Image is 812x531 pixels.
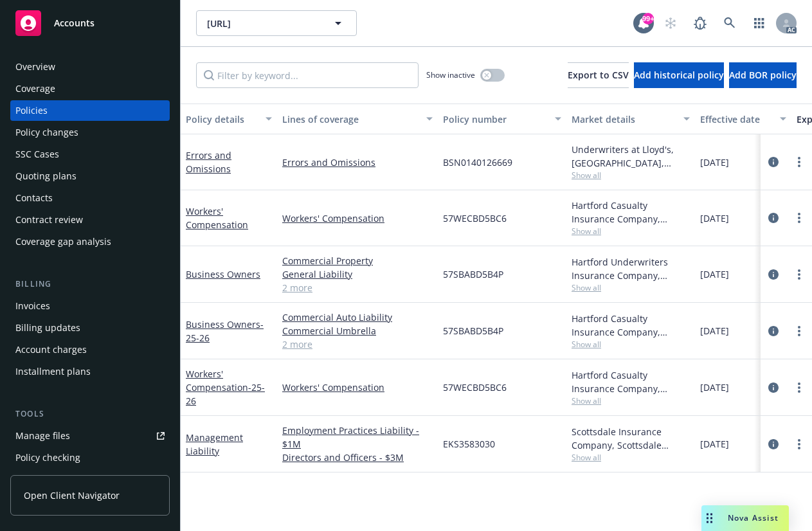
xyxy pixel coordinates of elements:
[15,447,80,468] div: Policy checking
[572,312,690,339] div: Hartford Casualty Insurance Company, Hartford Insurance Group
[15,339,87,360] div: Account charges
[438,104,566,134] button: Policy number
[15,426,70,446] div: Manage files
[10,100,170,121] a: Policies
[572,170,690,181] span: Show all
[282,212,433,225] a: Workers' Compensation
[282,113,419,126] div: Lines of coverage
[700,267,729,281] span: [DATE]
[701,505,717,531] div: Drag to move
[186,205,248,231] a: Workers' Compensation
[700,212,729,225] span: [DATE]
[277,104,438,134] button: Lines of coverage
[15,57,55,77] div: Overview
[766,210,781,226] a: circleInformation
[282,424,433,451] a: Employment Practices Liability - $1M
[15,188,53,208] div: Contacts
[15,318,80,338] div: Billing updates
[282,254,433,267] a: Commercial Property
[10,339,170,360] a: Account charges
[10,318,170,338] a: Billing updates
[791,267,807,282] a: more
[568,62,629,88] button: Export to CSV
[443,156,512,169] span: BSN0140126669
[572,226,690,237] span: Show all
[634,69,724,81] span: Add historical policy
[10,144,170,165] a: SSC Cases
[10,188,170,208] a: Contacts
[717,10,743,36] a: Search
[10,78,170,99] a: Coverage
[701,505,789,531] button: Nova Assist
[186,149,231,175] a: Errors and Omissions
[766,267,781,282] a: circleInformation
[572,255,690,282] div: Hartford Underwriters Insurance Company, Hartford Insurance Group
[728,512,779,523] span: Nova Assist
[15,122,78,143] div: Policy changes
[10,447,170,468] a: Policy checking
[54,18,95,28] span: Accounts
[700,381,729,394] span: [DATE]
[24,489,120,502] span: Open Client Navigator
[15,78,55,99] div: Coverage
[572,143,690,170] div: Underwriters at Lloyd's, [GEOGRAPHIC_DATA], [PERSON_NAME] of [GEOGRAPHIC_DATA], CFC Underwriting,...
[426,69,475,80] span: Show inactive
[443,324,503,337] span: 57SBABD5B4P
[572,113,676,126] div: Market details
[443,212,507,225] span: 57WECBD5BC6
[282,281,433,294] a: 2 more
[15,144,59,165] div: SSC Cases
[766,437,781,452] a: circleInformation
[10,408,170,420] div: Tools
[572,368,690,395] div: Hartford Casualty Insurance Company, Hartford Insurance Group
[729,69,797,81] span: Add BOR policy
[282,451,433,464] a: Directors and Officers - $3M
[282,267,433,281] a: General Liability
[10,5,170,41] a: Accounts
[572,395,690,406] span: Show all
[15,361,91,382] div: Installment plans
[186,318,264,344] a: Business Owners
[443,113,547,126] div: Policy number
[791,437,807,452] a: more
[443,267,503,281] span: 57SBABD5B4P
[687,10,713,36] a: Report a Bug
[568,69,629,81] span: Export to CSV
[791,323,807,339] a: more
[572,452,690,463] span: Show all
[10,296,170,316] a: Invoices
[658,10,683,36] a: Start snowing
[700,437,729,451] span: [DATE]
[766,323,781,339] a: circleInformation
[766,154,781,170] a: circleInformation
[791,380,807,395] a: more
[642,13,654,24] div: 99+
[186,368,265,407] a: Workers' Compensation
[746,10,772,36] a: Switch app
[634,62,724,88] button: Add historical policy
[196,10,357,36] button: [URL]
[10,278,170,291] div: Billing
[181,104,277,134] button: Policy details
[10,122,170,143] a: Policy changes
[700,156,729,169] span: [DATE]
[700,324,729,337] span: [DATE]
[15,166,77,186] div: Quoting plans
[10,231,170,252] a: Coverage gap analysis
[443,381,507,394] span: 57WECBD5BC6
[15,296,50,316] div: Invoices
[729,62,797,88] button: Add BOR policy
[443,437,495,451] span: EKS3583030
[572,425,690,452] div: Scottsdale Insurance Company, Scottsdale Insurance Company (Nationwide), E-Risk Services, CRC Group
[282,381,433,394] a: Workers' Compensation
[15,100,48,121] div: Policies
[207,17,318,30] span: [URL]
[10,361,170,382] a: Installment plans
[766,380,781,395] a: circleInformation
[10,210,170,230] a: Contract review
[700,113,772,126] div: Effective date
[10,166,170,186] a: Quoting plans
[572,282,690,293] span: Show all
[282,337,433,351] a: 2 more
[186,268,260,280] a: Business Owners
